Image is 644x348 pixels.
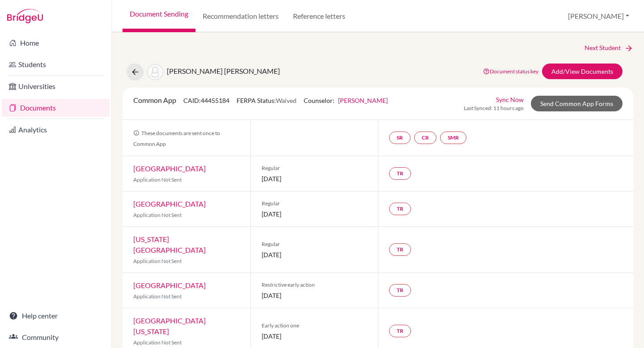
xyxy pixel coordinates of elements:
[262,209,368,219] span: [DATE]
[389,284,411,297] a: TR
[483,68,538,75] a: Document status key
[389,132,411,144] a: SR
[389,243,411,256] a: TR
[133,258,182,264] span: Application Not Sent
[564,8,633,25] button: [PERSON_NAME]
[2,99,110,117] a: Documents
[304,97,388,104] span: Counselor:
[133,212,182,218] span: Application Not Sent
[133,281,206,289] a: [GEOGRAPHIC_DATA]
[2,121,110,139] a: Analytics
[262,322,368,330] span: Early action one
[585,43,633,53] a: Next Student
[496,95,524,104] a: Sync Now
[531,96,623,111] a: Send Common App Forms
[542,64,623,79] a: Add/View Documents
[133,164,206,173] a: [GEOGRAPHIC_DATA]
[133,316,206,335] a: [GEOGRAPHIC_DATA][US_STATE]
[262,164,368,172] span: Regular
[440,132,466,144] a: SMR
[414,132,436,144] a: CR
[2,77,110,95] a: Universities
[237,97,297,104] span: FERPA Status:
[262,331,368,341] span: [DATE]
[389,203,411,215] a: TR
[133,96,176,104] span: Common App
[133,293,182,300] span: Application Not Sent
[262,291,368,300] span: [DATE]
[262,281,368,289] span: Restrictive early action
[133,339,182,346] span: Application Not Sent
[2,55,110,73] a: Students
[183,97,229,104] span: CAID: 44455184
[2,34,110,52] a: Home
[167,67,280,75] span: [PERSON_NAME] [PERSON_NAME]
[464,104,524,112] span: Last Synced: 11 hours ago
[133,235,206,254] a: [US_STATE][GEOGRAPHIC_DATA]
[2,328,110,346] a: Community
[262,199,368,208] span: Regular
[133,176,182,183] span: Application Not Sent
[262,240,368,248] span: Regular
[133,130,220,147] span: These documents are sent once to Common App
[2,307,110,325] a: Help center
[133,199,206,208] a: [GEOGRAPHIC_DATA]
[262,174,368,183] span: [DATE]
[338,97,388,104] a: [PERSON_NAME]
[389,167,411,180] a: TR
[7,9,43,23] img: Bridge-U
[262,250,368,259] span: [DATE]
[389,325,411,337] a: TR
[276,97,297,104] span: Waived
